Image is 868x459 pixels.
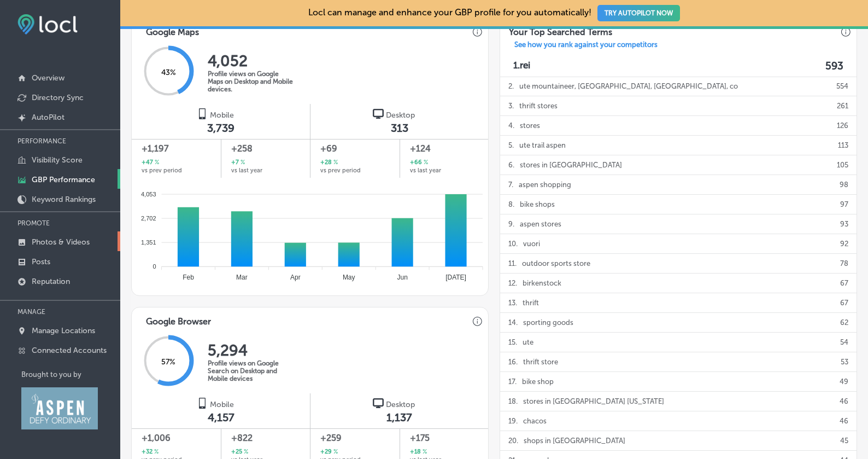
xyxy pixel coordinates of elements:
[207,121,234,135] span: 3,739
[508,234,518,253] p: 10 .
[236,274,248,281] tspan: Mar
[838,136,848,155] p: 113
[32,195,96,204] p: Keyword Rankings
[231,158,245,167] h2: +7
[519,96,558,115] p: thrift stores
[32,326,95,335] p: Manage Locations
[520,155,622,175] p: stores in [GEOGRAPHIC_DATA]
[32,73,64,83] p: Overview
[508,116,514,135] p: 4 .
[373,398,384,409] img: logo
[524,431,625,450] p: shops in [GEOGRAPHIC_DATA]
[32,346,107,355] p: Connected Accounts
[410,432,478,445] span: +175
[519,136,566,155] p: ute trail aspen
[422,158,428,167] span: %
[840,274,848,293] p: 67
[841,352,848,371] p: 53
[500,18,621,40] h3: Your Top Searched Terms
[508,195,514,214] p: 8 .
[21,387,98,429] img: Aspen
[519,175,571,194] p: aspen shopping
[208,52,295,70] h2: 4,052
[386,400,415,409] span: Desktop
[137,307,220,330] h3: Google Browser
[520,195,555,214] p: bike shops
[508,392,518,411] p: 18 .
[197,108,208,119] img: logo
[208,411,234,424] span: 4,157
[332,158,338,167] span: %
[840,313,848,332] p: 62
[523,274,561,293] p: birkenstock
[373,108,384,119] img: logo
[513,60,530,72] p: 1. rei
[231,167,262,173] span: vs last year
[153,263,156,270] tspan: 0
[840,293,848,312] p: 67
[320,432,389,445] span: +259
[836,77,848,96] p: 554
[837,155,848,175] p: 105
[840,175,848,194] p: 98
[520,116,540,135] p: stores
[508,214,514,234] p: 9 .
[508,155,514,175] p: 6 .
[142,167,182,173] span: vs prev period
[508,431,518,450] p: 20 .
[141,239,156,246] tspan: 1,351
[208,359,295,382] p: Profile views on Google Search on Desktop and Mobile devices
[508,96,514,115] p: 3 .
[32,113,64,122] p: AutoPilot
[32,93,84,102] p: Directory Sync
[320,158,338,167] h2: +28
[320,448,338,457] h2: +29
[840,195,848,214] p: 97
[320,167,361,173] span: vs prev period
[21,370,120,379] p: Brought to you by
[506,40,666,52] a: See how you rank against your competitors
[32,237,90,247] p: Photos & Videos
[153,158,159,167] span: %
[231,142,300,155] span: +258
[825,60,843,72] label: 593
[508,77,514,96] p: 2 .
[508,175,513,194] p: 7 .
[161,357,175,367] span: 57 %
[508,136,514,155] p: 5 .
[508,254,517,273] p: 11 .
[141,215,156,222] tspan: 2,702
[523,333,533,352] p: ute
[837,96,848,115] p: 261
[508,313,518,332] p: 14 .
[137,18,208,40] h3: Google Maps
[197,398,208,409] img: logo
[508,293,517,312] p: 13 .
[840,431,848,450] p: 45
[320,142,389,155] span: +69
[210,400,234,409] span: Mobile
[142,448,159,457] h2: +32
[523,411,547,431] p: chacos
[519,77,738,96] p: ute mountaineer, [GEOGRAPHIC_DATA], [GEOGRAPHIC_DATA], co
[239,158,245,167] span: %
[32,155,83,165] p: Visibility Score
[410,142,478,155] span: +124
[153,448,159,457] span: %
[332,448,338,457] span: %
[142,142,211,155] span: +1,197
[523,313,573,332] p: sporting goods
[183,274,194,281] tspan: Feb
[142,158,159,167] h2: +47
[508,411,518,431] p: 19 .
[231,448,248,457] h2: +25
[32,175,95,184] p: GBP Performance
[522,254,590,273] p: outdoor sports store
[445,274,466,281] tspan: [DATE]
[840,234,848,253] p: 92
[410,167,441,173] span: vs last year
[386,411,412,424] span: 1,137
[343,274,355,281] tspan: May
[231,432,300,445] span: +822
[520,214,561,234] p: aspen stores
